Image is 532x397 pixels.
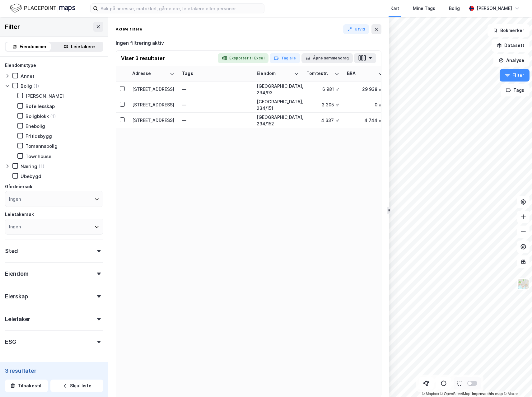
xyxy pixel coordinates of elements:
[50,113,56,119] div: (1)
[132,71,167,77] div: Adresse
[517,278,529,290] img: Z
[26,93,64,99] div: [PERSON_NAME]
[9,195,21,203] div: Ingen
[257,71,292,77] div: Eiendom
[132,117,175,124] div: [STREET_ADDRESS]
[39,163,44,169] div: (1)
[26,143,58,149] div: Tomannsbolig
[306,101,339,108] div: 3 305 ㎡
[5,338,16,346] div: ESG
[33,83,39,89] div: (1)
[9,223,21,231] div: Ingen
[449,5,460,12] div: Bolig
[257,114,299,127] div: [GEOGRAPHIC_DATA], 234/152
[5,315,30,323] div: Leietaker
[5,183,32,190] div: Gårdeiersøk
[270,53,300,63] button: Tag alle
[306,86,339,92] div: 6 981 ㎡
[5,22,20,32] div: Filter
[121,54,165,62] div: Viser 3 resultater
[347,117,383,124] div: 4 744 ㎡
[5,293,28,300] div: Eierskap
[20,43,47,50] div: Eiendommer
[488,24,530,37] button: Bokmerker
[26,123,45,129] div: Enebolig
[501,367,532,397] div: Kontrollprogram for chat
[306,117,339,124] div: 4 637 ㎡
[5,380,48,392] button: Tilbakestill
[347,71,376,77] div: BRA
[116,39,164,47] div: Ingen filtrering aktiv
[71,43,95,50] div: Leietakere
[440,392,470,396] a: OpenStreetMap
[257,98,299,111] div: [GEOGRAPHIC_DATA], 234/151
[500,69,530,82] button: Filter
[5,247,18,255] div: Sted
[26,103,55,109] div: Bofellesskap
[501,367,532,397] iframe: Chat Widget
[50,380,103,392] button: Skjul liste
[10,3,75,14] img: logo.f888ab2527a4732fd821a326f86c7f29.svg
[5,367,103,375] div: 3 resultater
[182,84,249,94] div: —
[182,71,249,77] div: Tags
[21,73,34,79] div: Annet
[5,270,29,278] div: Eiendom
[132,101,175,108] div: [STREET_ADDRESS]
[21,173,41,179] div: Ubebygd
[390,5,399,12] div: Kart
[493,54,530,67] button: Analyse
[26,133,52,139] div: Fritidsbygg
[132,86,175,92] div: [STREET_ADDRESS]
[257,83,299,96] div: [GEOGRAPHIC_DATA], 234/93
[218,53,268,63] button: Eksporter til Excel
[5,62,36,69] div: Eiendomstype
[422,392,439,396] a: Mapbox
[301,53,353,63] button: Åpne sammendrag
[182,100,249,110] div: —
[492,39,530,52] button: Datasett
[413,5,435,12] div: Mine Tags
[306,71,332,77] div: Tomtestr.
[98,4,264,13] input: Søk på adresse, matrikkel, gårdeiere, leietakere eller personer
[182,115,249,125] div: —
[501,84,530,96] button: Tags
[21,83,32,89] div: Bolig
[116,27,142,32] div: Aktive filtere
[347,86,383,92] div: 29 938 ㎡
[343,24,369,34] button: Utvid
[26,153,51,159] div: Townhouse
[21,163,37,169] div: Næring
[477,5,512,12] div: [PERSON_NAME]
[5,211,34,218] div: Leietakersøk
[347,101,383,108] div: 0 ㎡
[472,392,503,396] a: Improve this map
[26,113,49,119] div: Boligblokk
